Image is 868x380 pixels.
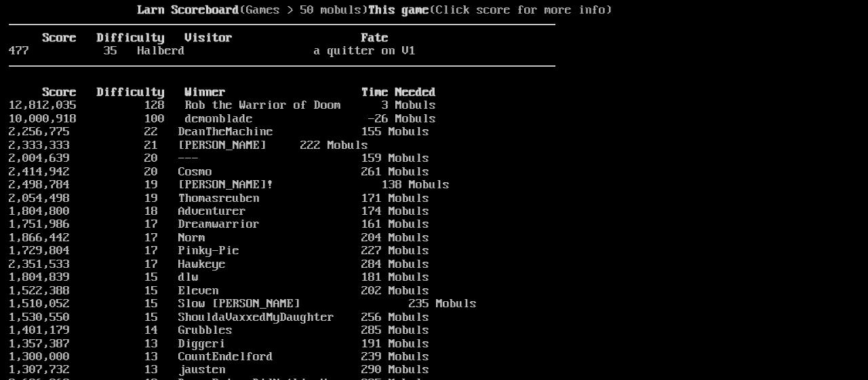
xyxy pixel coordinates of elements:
a: 1,401,179 14 Grubbles 285 Mobuls [9,324,429,337]
a: 1,522,388 15 Eleven 202 Mobuls [9,284,429,298]
a: 2,256,775 22 DeanTheMachine 155 Mobuls [9,125,429,139]
a: 2,351,533 17 Hawkeye 284 Mobuls [9,258,429,271]
b: Larn Scoreboard [138,3,239,17]
b: Score Difficulty Visitor Fate [43,31,389,45]
a: 1,510,052 15 Slow [PERSON_NAME] 235 Mobuls [9,297,477,311]
a: 477 35 Halberd a quitter on V1 [9,44,416,58]
a: 12,812,035 128 Rob the Warrior of Doom 3 Mobuls [9,99,436,112]
b: This game [368,3,429,17]
a: 1,729,804 17 Pinky-Pie 227 Mobuls [9,244,429,258]
a: 1,530,550 15 ShouldaVaxxedMyDaughter 256 Mobuls [9,311,429,324]
a: 1,300,000 13 CountEndelford 239 Mobuls [9,350,429,364]
a: 2,414,942 20 Cosmo 261 Mobuls [9,165,429,179]
a: 1,357,387 13 Diggeri 191 Mobuls [9,337,429,351]
a: 2,054,498 19 Thomasreuben 171 Mobuls [9,192,429,205]
a: 2,333,333 21 [PERSON_NAME] 222 Mobuls [9,139,368,152]
a: 1,866,442 17 Norm 204 Mobuls [9,231,429,245]
a: 10,000,918 100 demonblade -26 Mobuls [9,112,436,126]
a: 1,804,800 18 Adventurer 174 Mobuls [9,205,429,218]
a: 2,498,784 19 [PERSON_NAME]! 138 Mobuls [9,178,450,192]
larn: (Games > 50 mobuls) (Click score for more info) Click on a score for more information ---- Reload... [9,4,555,361]
a: 1,804,839 15 dlw 181 Mobuls [9,271,429,284]
a: 2,004,639 20 --- 159 Mobuls [9,152,429,165]
a: 1,751,986 17 Dreamwarrior 161 Mobuls [9,218,429,231]
b: Score Difficulty Winner Time Needed [43,86,436,99]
